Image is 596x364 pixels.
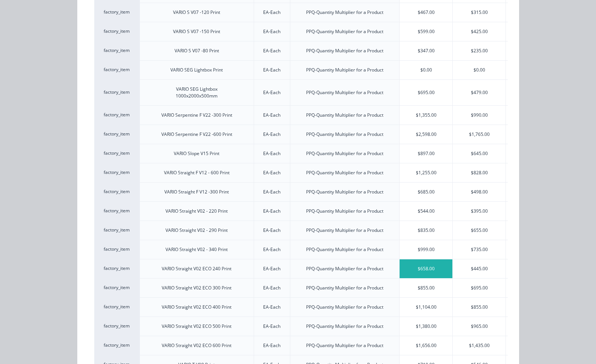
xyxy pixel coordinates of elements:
[263,112,280,119] div: EA-Each
[400,298,452,317] div: $1,104.00
[400,80,452,105] div: $695.00
[162,304,231,311] div: VARIO Straight V02 ECO 400 Print
[162,323,231,330] div: VARIO Straight V02 ECO 500 Print
[174,150,219,157] div: VARIO Slope V15 Print
[306,285,383,291] div: PPQ-Quantity Multiplier for a Product
[506,240,544,259] div: $0.00
[453,80,506,105] div: $479.00
[263,67,280,73] div: EA-Each
[400,61,452,79] div: $0.00
[306,150,383,157] div: PPQ-Quantity Multiplier for a Product
[94,182,139,201] div: factory_item
[173,9,220,16] div: VARIO S V07 -120 Print
[400,221,452,240] div: $835.00
[306,189,383,195] div: PPQ-Quantity Multiplier for a Product
[94,278,139,297] div: factory_item
[453,279,506,297] div: $695.00
[453,240,506,259] div: $735.00
[263,227,280,234] div: EA-Each
[506,144,544,163] div: $0.00
[165,246,228,253] div: VARIO Straight V02 - 340 Print
[506,317,544,336] div: $0.00
[94,60,139,79] div: factory_item
[453,259,506,278] div: $445.00
[263,28,280,35] div: EA-Each
[263,342,280,349] div: EA-Each
[94,144,139,163] div: factory_item
[306,323,383,330] div: PPQ-Quantity Multiplier for a Product
[506,125,544,144] div: $0.00
[453,202,506,221] div: $395.00
[506,202,544,221] div: $0.00
[453,106,506,125] div: $990.00
[306,47,383,54] div: PPQ-Quantity Multiplier for a Product
[453,221,506,240] div: $655.00
[506,106,544,125] div: $0.00
[263,304,280,311] div: EA-Each
[94,201,139,221] div: factory_item
[506,336,544,355] div: $0.00
[400,279,452,297] div: $855.00
[400,41,452,60] div: $347.00
[94,240,139,259] div: factory_item
[263,323,280,330] div: EA-Each
[306,112,383,119] div: PPQ-Quantity Multiplier for a Product
[453,41,506,60] div: $235.00
[94,79,139,105] div: factory_item
[506,61,544,79] div: $0.00
[173,28,220,35] div: VARIO S V07 -150 Print
[306,304,383,311] div: PPQ-Quantity Multiplier for a Product
[94,22,139,41] div: factory_item
[453,336,506,355] div: $1,435.00
[306,246,383,253] div: PPQ-Quantity Multiplier for a Product
[400,163,452,182] div: $1,255.00
[453,144,506,163] div: $645.00
[164,169,230,176] div: VARIO Straight F V12 - 600 Print
[506,221,544,240] div: $0.00
[94,221,139,240] div: factory_item
[263,9,280,16] div: EA-Each
[263,150,280,157] div: EA-Each
[306,265,383,272] div: PPQ-Quantity Multiplier for a Product
[263,89,280,96] div: EA-Each
[263,285,280,291] div: EA-Each
[306,28,383,35] div: PPQ-Quantity Multiplier for a Product
[453,3,506,22] div: $315.00
[161,112,232,119] div: VARIO Serpentine F V22 -300 Print
[453,163,506,182] div: $828.00
[306,131,383,138] div: PPQ-Quantity Multiplier for a Product
[94,317,139,336] div: factory_item
[175,47,219,54] div: VARIO S V07 -80 Print
[94,336,139,355] div: factory_item
[400,317,452,336] div: $1,380.00
[453,298,506,317] div: $855.00
[165,208,228,215] div: VARIO Straight V02 - 220 Print
[306,67,383,73] div: PPQ-Quantity Multiplier for a Product
[162,265,231,272] div: VARIO Straight V02 ECO 240 Print
[306,169,383,176] div: PPQ-Quantity Multiplier for a Product
[94,259,139,278] div: factory_item
[453,317,506,336] div: $965.00
[306,227,383,234] div: PPQ-Quantity Multiplier for a Product
[506,279,544,297] div: $0.00
[453,183,506,201] div: $498.00
[94,125,139,144] div: factory_item
[306,89,383,96] div: PPQ-Quantity Multiplier for a Product
[176,86,218,99] div: VARIO SEG Lightbox 1000x2000x500mm
[94,297,139,317] div: factory_item
[263,265,280,272] div: EA-Each
[400,336,452,355] div: $1,656.00
[506,3,544,22] div: $0.00
[306,208,383,215] div: PPQ-Quantity Multiplier for a Product
[453,22,506,41] div: $425.00
[506,22,544,41] div: $0.00
[306,9,383,16] div: PPQ-Quantity Multiplier for a Product
[400,183,452,201] div: $685.00
[400,144,452,163] div: $897.00
[306,342,383,349] div: PPQ-Quantity Multiplier for a Product
[94,3,139,22] div: factory_item
[161,131,232,138] div: VARIO Serpentine F V22 -600 Print
[165,227,228,234] div: VARIO Straight V02 - 290 Print
[263,47,280,54] div: EA-Each
[400,259,452,278] div: $658.00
